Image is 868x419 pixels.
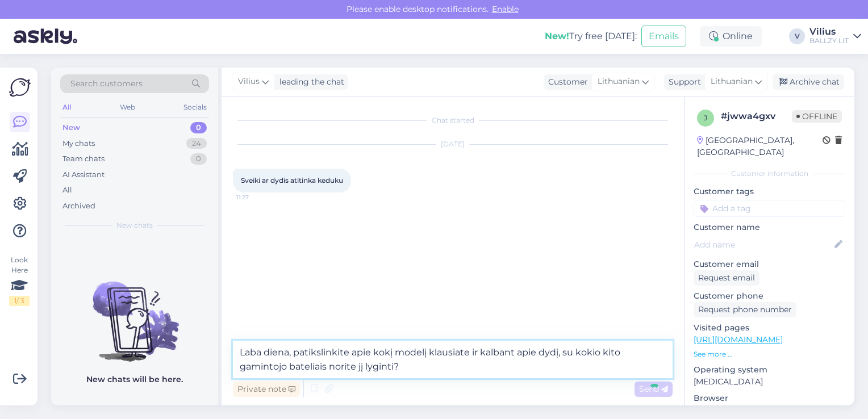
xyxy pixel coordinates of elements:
[9,77,31,98] img: Askly Logo
[694,169,845,179] div: Customer information
[694,200,845,217] input: Add a tag
[694,186,845,198] p: Customer tags
[238,76,260,88] span: Vilius
[62,138,95,149] div: My chats
[598,76,640,88] span: Lithuanian
[694,221,845,233] p: Customer name
[694,392,845,404] p: Browser
[694,364,845,376] p: Operating system
[545,31,569,41] b: New!
[809,27,861,45] a: ViliusBALLZY LIT
[489,4,522,14] span: Enable
[704,114,707,122] span: j
[86,374,183,386] p: New chats will be here.
[62,185,72,196] div: All
[62,200,95,212] div: Archived
[809,36,849,45] div: BALLZY LIT
[664,76,701,88] div: Support
[773,74,844,90] div: Archive chat
[62,122,80,133] div: New
[186,138,207,149] div: 24
[641,26,686,47] button: Emails
[118,100,137,115] div: Web
[233,115,673,125] div: Chat started
[697,135,823,158] div: [GEOGRAPHIC_DATA], [GEOGRAPHIC_DATA]
[694,302,796,317] div: Request phone number
[694,290,845,302] p: Customer phone
[792,110,842,123] span: Offline
[694,334,783,345] a: [URL][DOMAIN_NAME]
[711,76,753,88] span: Lithuanian
[694,322,845,334] p: Visited pages
[190,153,207,165] div: 0
[544,76,588,88] div: Customer
[694,238,832,251] input: Add name
[51,261,218,363] img: No chats
[70,78,143,90] span: Search customers
[694,404,845,416] p: Chrome [TECHNICAL_ID]
[241,176,343,185] span: Sveiki ar dydis atitinka keduku
[236,193,279,202] span: 11:27
[694,349,845,359] p: See more ...
[9,296,30,306] div: 1 / 3
[181,100,209,115] div: Socials
[694,376,845,388] p: [MEDICAL_DATA]
[694,270,759,286] div: Request email
[809,27,849,36] div: Vilius
[62,153,105,165] div: Team chats
[694,258,845,270] p: Customer email
[116,220,153,231] span: New chats
[190,122,207,133] div: 0
[700,26,762,47] div: Online
[545,30,637,43] div: Try free [DATE]:
[789,28,805,44] div: V
[721,110,792,123] div: # jwwa4gxv
[9,255,30,306] div: Look Here
[275,76,344,88] div: leading the chat
[60,100,73,115] div: All
[233,139,673,149] div: [DATE]
[62,169,105,181] div: AI Assistant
